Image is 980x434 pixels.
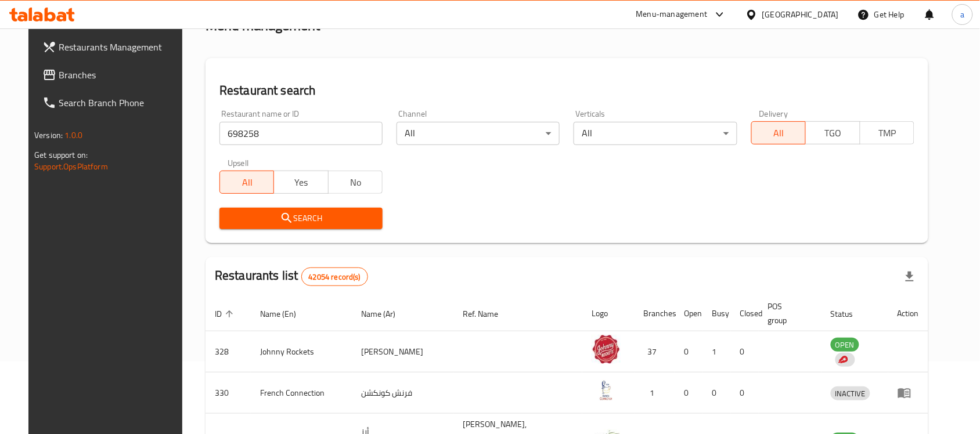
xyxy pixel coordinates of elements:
[960,8,964,21] span: a
[860,121,914,144] button: TMP
[463,307,513,321] span: Ref. Name
[759,110,788,118] label: Delivery
[635,296,675,331] th: Branches
[810,125,855,142] span: TGO
[582,296,635,331] th: Logo
[251,372,352,414] td: French Connection
[831,338,859,352] div: OPEN
[251,331,352,372] td: Johnny Rockets
[34,147,88,162] span: Get support on:
[898,386,919,400] div: Menu
[703,296,731,331] th: Busy
[675,331,703,372] td: 0
[831,307,869,321] span: Status
[835,353,855,367] div: Indicates that the vendor menu management has been moved to DH Catalog service
[64,128,82,143] span: 1.0.0
[206,16,320,35] h2: Menu management
[865,125,910,142] span: TMP
[301,267,368,286] div: Total records count
[219,171,274,194] button: All
[34,159,108,174] a: Support.OpsPlatform
[333,174,378,191] span: No
[675,296,703,331] th: Open
[33,89,192,117] a: Search Branch Phone
[59,96,183,110] span: Search Branch Phone
[397,122,560,145] div: All
[731,372,759,414] td: 0
[33,61,192,89] a: Branches
[33,33,192,61] a: Restaurants Management
[756,125,801,142] span: All
[219,82,914,99] h2: Restaurant search
[831,386,870,400] div: INACTIVE
[731,296,759,331] th: Closed
[635,331,675,372] td: 37
[59,68,183,82] span: Branches
[896,263,924,291] div: Export file
[215,307,237,321] span: ID
[229,211,373,226] span: Search
[703,331,731,372] td: 1
[574,122,737,145] div: All
[831,387,870,400] span: INACTIVE
[768,299,808,327] span: POS group
[805,121,860,144] button: TGO
[592,335,621,364] img: Johnny Rockets
[260,307,311,321] span: Name (En)
[59,40,183,54] span: Restaurants Management
[838,355,848,365] img: delivery hero logo
[225,174,269,191] span: All
[751,121,806,144] button: All
[592,376,621,405] img: French Connection
[352,331,453,372] td: [PERSON_NAME]
[635,372,675,414] td: 1
[206,372,251,414] td: 330
[352,372,453,414] td: فرنش كونكشن
[731,331,759,372] td: 0
[219,208,383,229] button: Search
[302,272,368,283] span: 42054 record(s)
[831,338,859,352] span: OPEN
[273,171,328,194] button: Yes
[888,296,928,331] th: Action
[206,331,251,372] td: 328
[675,372,703,414] td: 0
[279,174,323,191] span: Yes
[215,267,368,286] h2: Restaurants list
[636,8,708,21] div: Menu-management
[228,159,249,167] label: Upsell
[703,372,731,414] td: 0
[328,171,383,194] button: No
[219,122,383,145] input: Search for restaurant name or ID..
[362,307,411,321] span: Name (Ar)
[762,8,839,21] div: [GEOGRAPHIC_DATA]
[34,128,63,143] span: Version:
